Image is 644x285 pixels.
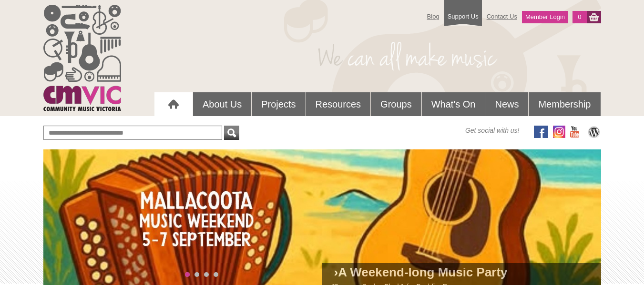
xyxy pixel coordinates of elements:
[482,8,522,25] a: Contact Us
[485,92,528,116] a: News
[43,5,121,111] img: cmvic_logo.png
[306,92,371,116] a: Resources
[332,268,592,282] h2: ›
[371,92,421,116] a: Groups
[465,126,520,135] span: Get social with us!
[587,126,601,138] img: CMVic Blog
[252,92,305,116] a: Projects
[553,126,565,138] img: icon-instagram.png
[422,8,444,25] a: Blog
[572,11,586,23] a: 0
[529,92,600,116] a: Membership
[422,92,485,116] a: What's On
[338,265,507,279] a: A Weekend-long Music Party
[522,11,568,23] a: Member Login
[193,92,251,116] a: About Us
